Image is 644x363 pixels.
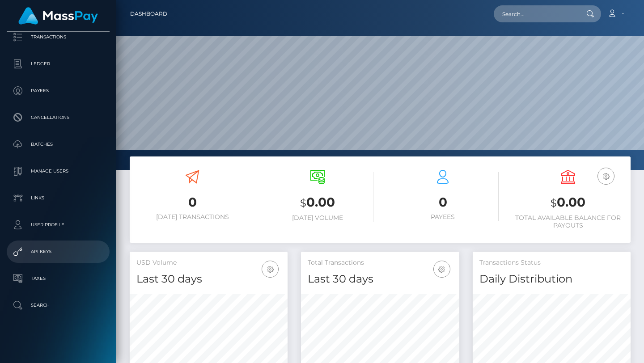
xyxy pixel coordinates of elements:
h3: 0.00 [512,194,624,212]
p: Taxes [10,272,106,285]
p: API Keys [10,245,106,258]
small: $ [300,197,306,209]
a: Links [7,187,110,209]
h6: [DATE] Volume [262,214,373,222]
h3: 0.00 [262,194,373,212]
h4: Daily Distribution [479,271,624,287]
h5: Transactions Status [479,258,624,267]
h5: USD Volume [136,258,281,267]
h3: 0 [136,194,248,211]
h4: Last 30 days [308,271,452,287]
p: User Profile [10,218,106,232]
img: MassPay Logo [18,7,98,25]
a: Ledger [7,53,110,75]
h3: 0 [387,194,499,211]
a: API Keys [7,241,110,263]
a: Payees [7,80,110,102]
a: User Profile [7,214,110,236]
h6: [DATE] Transactions [136,213,248,221]
p: Transactions [10,30,106,44]
a: Dashboard [130,4,167,23]
p: Ledger [10,57,106,71]
p: Search [10,299,106,312]
a: Cancellations [7,106,110,129]
a: Transactions [7,26,110,48]
h5: Total Transactions [308,258,452,267]
a: Batches [7,133,110,156]
h4: Last 30 days [136,271,281,287]
p: Cancellations [10,111,106,124]
h6: Payees [387,213,499,221]
h6: Total Available Balance for Payouts [512,214,624,229]
small: $ [551,197,557,209]
p: Batches [10,138,106,151]
a: Taxes [7,267,110,290]
p: Payees [10,84,106,97]
p: Manage Users [10,165,106,178]
p: Links [10,191,106,205]
a: Search [7,294,110,317]
input: Search... [494,5,578,22]
a: Manage Users [7,160,110,182]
